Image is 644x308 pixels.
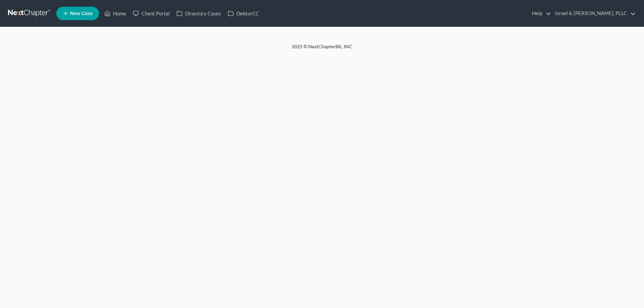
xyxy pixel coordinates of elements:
[552,7,636,19] a: Israel & [PERSON_NAME], PLLC
[173,7,224,19] a: Directory Cases
[224,7,262,19] a: DebtorCC
[129,7,173,19] a: Client Portal
[56,7,99,20] new-legal-case-button: New Case
[131,43,513,55] div: 2025 © NextChapterBK, INC
[529,7,551,19] a: Help
[101,7,129,19] a: Home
